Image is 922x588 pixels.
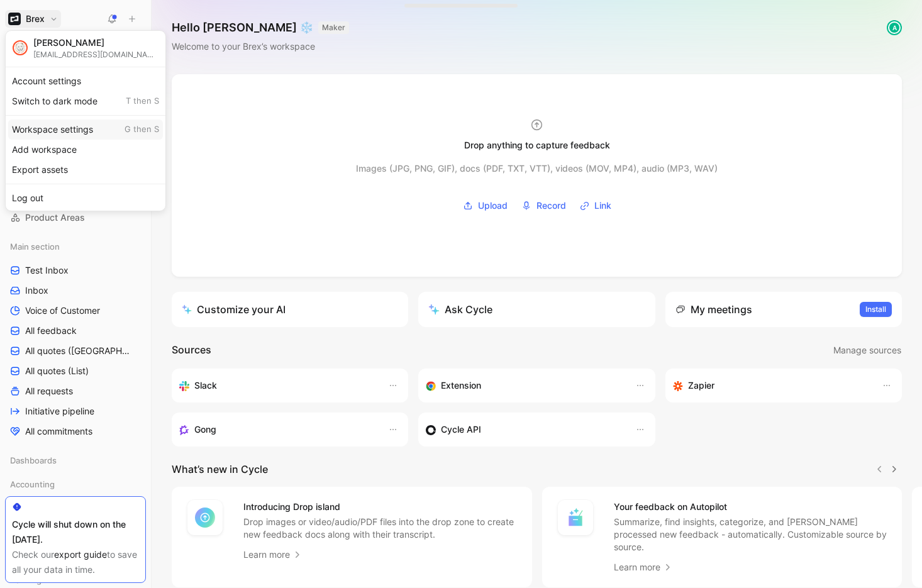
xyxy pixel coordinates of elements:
span: T then S [126,96,159,107]
div: Add workspace [8,140,163,160]
div: Switch to dark mode [8,91,163,111]
div: Export assets [8,160,163,180]
img: avatar [14,42,26,54]
div: BrexBrex [5,30,166,211]
div: [EMAIL_ADDRESS][DOMAIN_NAME] [33,50,159,59]
span: G then S [125,124,159,135]
div: Log out [8,188,163,208]
div: Workspace settings [8,119,163,140]
div: Account settings [8,71,163,91]
div: [PERSON_NAME] [33,37,159,48]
